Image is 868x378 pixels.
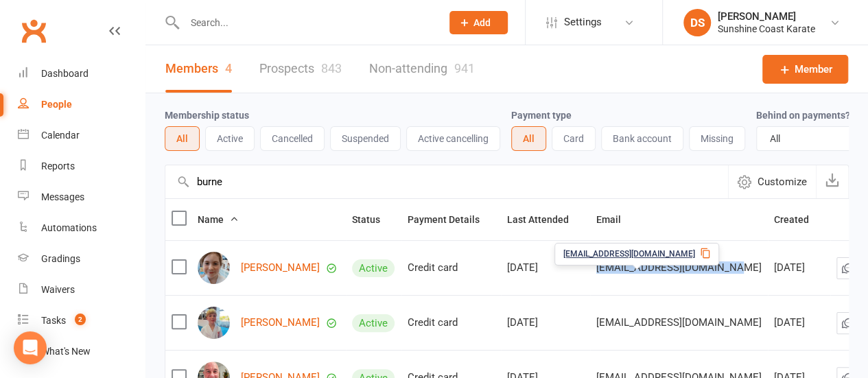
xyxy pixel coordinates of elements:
[449,11,508,34] button: Add
[198,252,230,284] img: Molly
[352,259,395,277] div: Active
[16,14,51,48] a: Clubworx
[41,161,75,172] div: Reports
[507,262,584,274] div: [DATE]
[596,211,636,228] button: Email
[18,305,145,336] a: Tasks 2
[41,222,97,233] div: Automations
[41,315,66,326] div: Tasks
[41,191,84,202] div: Messages
[369,45,475,93] a: Non-attending941
[321,61,342,75] div: 843
[408,317,495,329] div: Credit card
[683,9,711,36] div: DS
[774,262,824,274] div: [DATE]
[198,211,239,228] button: Name
[205,126,255,151] button: Active
[198,214,239,225] span: Name
[718,23,815,35] div: Sunshine Coast Karate
[165,126,200,151] button: All
[165,110,249,121] label: Membership status
[259,45,342,93] a: Prospects843
[774,211,824,228] button: Created
[774,214,824,225] span: Created
[507,211,584,228] button: Last Attended
[14,331,47,364] div: Open Intercom Messenger
[756,110,850,121] label: Behind on payments?
[507,317,584,329] div: [DATE]
[406,126,500,151] button: Active cancelling
[330,126,401,151] button: Suspended
[762,55,848,84] a: Member
[596,214,636,225] span: Email
[18,151,145,182] a: Reports
[511,110,572,121] label: Payment type
[563,248,694,261] span: [EMAIL_ADDRESS][DOMAIN_NAME]
[795,61,832,78] span: Member
[41,346,91,357] div: What's New
[473,17,491,28] span: Add
[18,274,145,305] a: Waivers
[689,126,745,151] button: Missing
[41,284,75,295] div: Waivers
[728,165,816,198] button: Customize
[352,314,395,332] div: Active
[165,45,232,93] a: Members4
[18,213,145,244] a: Automations
[225,61,232,75] div: 4
[774,317,824,329] div: [DATE]
[241,317,320,329] a: [PERSON_NAME]
[18,89,145,120] a: People
[18,182,145,213] a: Messages
[596,309,762,335] span: [EMAIL_ADDRESS][DOMAIN_NAME]
[507,214,584,225] span: Last Attended
[564,7,602,38] span: Settings
[198,307,230,339] img: Artie
[352,214,395,225] span: Status
[41,130,80,141] div: Calendar
[552,126,596,151] button: Card
[408,262,495,274] div: Credit card
[408,214,495,225] span: Payment Details
[18,244,145,274] a: Gradings
[180,13,432,32] input: Search...
[165,165,728,198] input: Search by contact name
[454,61,475,75] div: 941
[41,68,89,79] div: Dashboard
[41,253,80,264] div: Gradings
[241,262,320,274] a: [PERSON_NAME]
[260,126,325,151] button: Cancelled
[601,126,683,151] button: Bank account
[758,174,807,190] span: Customize
[718,10,815,23] div: [PERSON_NAME]
[408,211,495,228] button: Payment Details
[18,336,145,367] a: What's New
[75,314,86,325] span: 2
[596,255,762,281] span: [EMAIL_ADDRESS][DOMAIN_NAME]
[511,126,546,151] button: All
[41,99,72,110] div: People
[18,120,145,151] a: Calendar
[352,211,395,228] button: Status
[18,58,145,89] a: Dashboard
